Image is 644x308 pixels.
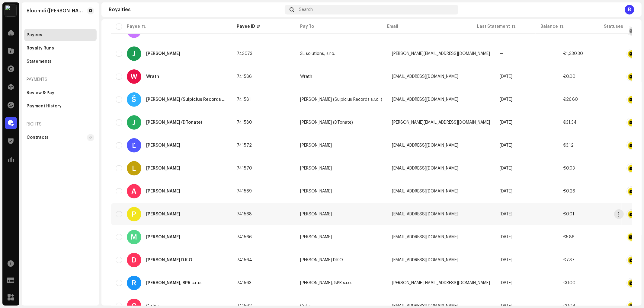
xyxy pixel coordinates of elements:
span: Michal Eichler [300,235,332,239]
div: Jakub Heglas (DTonate) [146,120,202,125]
span: €0.26 [563,189,575,193]
div: Wrath [146,75,159,79]
span: €31.34 [563,120,577,125]
div: Ľubica Brutvanová [146,143,180,148]
re-a-nav-header: Payments [24,72,97,87]
span: Aug 2025 [500,143,512,148]
span: misoeichler@gmail.com [392,235,458,239]
div: P [127,207,141,221]
img: 87673747-9ce7-436b-aed6-70e10163a7f0 [5,5,17,17]
span: augustin@8p.sk [392,281,490,285]
div: Last Statement [477,24,510,30]
span: Aug 2025 [500,212,512,216]
span: — [500,52,504,56]
span: 741563 [237,281,252,285]
span: Aug 2025 [500,120,512,125]
span: €7.37 [563,258,575,262]
div: Radoslav Augustín, 8PR s.r.o. [146,281,202,285]
span: €0.00 [563,75,575,79]
span: Cetys [300,304,312,308]
div: R [127,276,141,290]
span: Lukáš Zdurienčík [300,166,332,170]
span: lalik@3lsolutions.sk [392,52,490,56]
div: A [127,184,141,198]
span: Aug 2025 [500,304,512,308]
span: 741564 [237,258,252,262]
div: Juraj Lalík [146,52,180,56]
span: Radoslav Augustín, 8PR s.r.o. [300,281,352,285]
re-m-nav-item: Contracts [24,132,97,144]
span: €0.00 [563,281,575,285]
span: Aug 2025 [500,166,512,170]
div: Patrik Jurky [146,212,180,216]
div: Contracts [27,135,49,140]
span: 741569 [237,189,252,193]
span: 741580 [237,120,252,125]
re-m-nav-item: Royalty Runs [24,42,97,54]
div: Š [127,92,141,107]
span: Daniel Kováčik D.K.O [300,258,343,262]
span: 741566 [237,235,252,239]
span: 743073 [237,52,252,56]
div: Payee ID [237,24,255,30]
span: Štěpán Hebík (Sulpicius Records s.r.o. ) [300,97,382,102]
div: W [127,69,141,84]
span: 741581 [237,97,251,102]
span: Ľubica Brutvanová [300,143,332,148]
span: 741570 [237,166,252,170]
span: dkomusicstudio@gmail.com [392,258,458,262]
span: akcover7@gmail.com [392,189,458,193]
span: jakub.heglas@me.com [392,120,490,125]
div: J [127,46,141,61]
div: Cetys [146,304,159,308]
div: Review & Pay [27,90,54,95]
div: M [127,230,141,244]
div: Bloomdi (Ruka Hore) [27,8,85,13]
div: Balance [540,24,558,30]
div: D [127,253,141,267]
div: Adam Kršiak [146,189,180,193]
span: €0.03 [563,166,575,170]
re-m-nav-item: Review & Pay [24,87,97,99]
span: lubicabrutvanova143@gmail.com [392,143,458,148]
div: Royalty Runs [27,46,54,51]
span: info@7krat3.cz [392,97,458,102]
span: zbynekdvorak1@gmail.com [392,75,458,79]
span: Aug 2025 [500,258,512,262]
div: Štěpán Hebík (Sulpicius Records s.r.o. ) [146,97,227,102]
span: Doncetys1@gmail.com [392,304,458,308]
re-m-nav-item: Statements [24,56,97,68]
div: J [127,115,141,130]
span: €5.86 [563,235,575,239]
div: Royalties [109,7,282,12]
span: Aug 2025 [500,97,512,102]
div: L [127,161,141,176]
span: Wrath [300,75,312,79]
span: Patrik Jurky [300,212,332,216]
span: €0.04 [563,304,575,308]
div: Payment History [27,104,62,109]
re-a-nav-header: Rights [24,117,97,132]
div: B [625,5,634,14]
span: 741586 [237,75,252,79]
div: Statements [27,59,52,64]
span: 741562 [237,304,252,308]
span: Aug 2025 [500,281,512,285]
div: Payees [27,33,42,37]
span: l.zduriencik@gmail.com [392,166,458,170]
span: 3L solutions, s.r.o. [300,52,335,56]
span: Aug 2025 [500,75,512,79]
span: €3.12 [563,143,574,148]
re-m-nav-item: Payees [24,29,97,41]
span: 741572 [237,143,252,148]
span: 741568 [237,212,252,216]
div: Michal Eichler [146,235,180,239]
div: Ľ [127,138,141,153]
span: Aug 2025 [500,235,512,239]
span: Jakub Heglas (DTonate) [300,120,353,125]
div: Lukáš Zdurienčík [146,166,180,170]
re-m-nav-item: Payment History [24,100,97,112]
span: iyaky@illuminateproduction.sk [392,212,458,216]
